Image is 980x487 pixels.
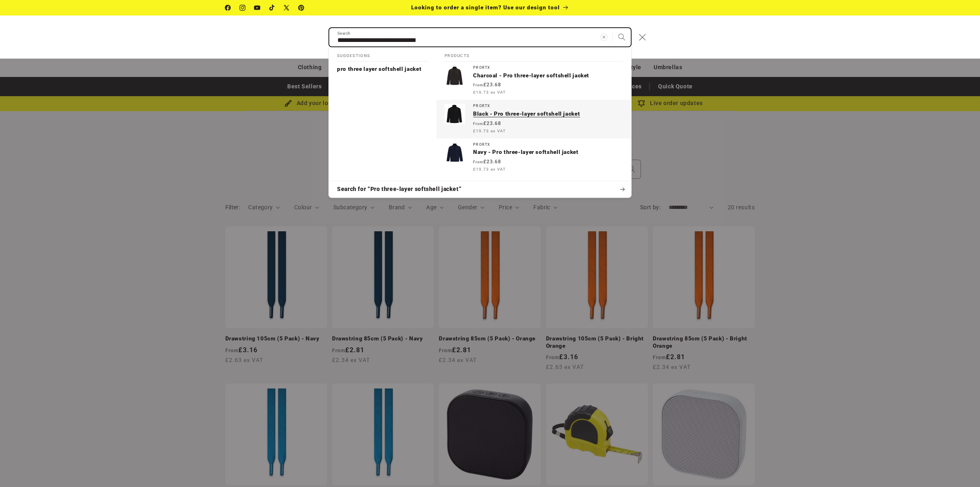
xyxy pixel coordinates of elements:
[473,89,506,95] span: £19.73 ex VAT
[436,100,631,138] a: ProRTXBlack - Pro three-layer softshell jacket From£23.68 £19.73 ex VAT
[329,61,436,77] a: pro three layer softshell jacket
[473,121,501,126] strong: £23.68
[436,138,631,177] a: ProRTXNavy - Pro three-layer softshell jacket From£23.68 £19.73 ex VAT
[473,110,623,118] p: Black - Pro three-layer softshell jacket
[473,83,483,87] span: From
[337,66,421,72] span: pro three layer softshell jacket
[473,159,501,165] strong: £23.68
[445,66,465,86] img: Pro three-layer softshell jacket
[613,28,631,46] button: Search
[337,185,461,193] span: Search for “Pro three-layer softshell jacket”
[473,104,623,108] div: ProRTX
[436,61,631,100] a: ProRTXCharcoal - Pro three-layer softshell jacket From£23.68 £19.73 ex VAT
[473,149,623,156] p: Navy - Pro three-layer softshell jacket
[595,28,613,46] button: Clear search term
[473,82,501,88] strong: £23.68
[473,128,506,134] span: £19.73 ex VAT
[337,66,421,73] p: pro three layer softshell jacket
[473,72,623,79] p: Charcoal - Pro three-layer softshell jacket
[473,143,623,147] div: ProRTX
[445,47,623,62] h2: Products
[473,166,506,172] span: £19.73 ex VAT
[337,47,428,62] h2: Suggestions
[473,160,483,164] span: From
[411,4,560,11] span: Looking to order a single item? Use our design tool
[840,399,980,487] iframe: Chat Widget
[473,122,483,126] span: From
[473,66,623,70] div: ProRTX
[445,143,465,163] img: Pro three-layer softshell jacket
[445,104,465,124] img: Pro three-layer softshell jacket
[633,28,651,46] button: Close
